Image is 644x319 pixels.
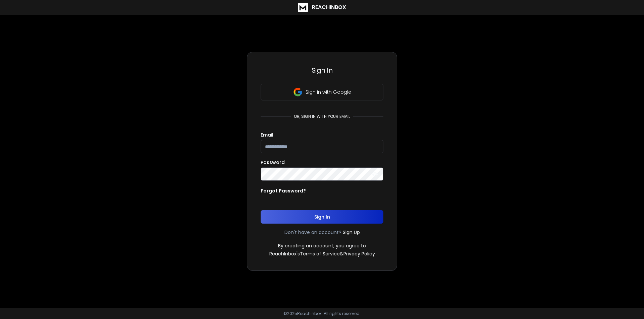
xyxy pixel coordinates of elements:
[261,133,273,137] label: Email
[261,187,306,194] p: Forgot Password?
[261,210,383,224] button: Sign In
[300,250,340,257] a: Terms of Service
[269,250,375,257] p: ReachInbox's &
[298,3,308,12] img: logo
[298,3,346,12] a: ReachInbox
[306,89,351,95] p: Sign in with Google
[291,114,353,119] p: or, sign in with your email
[312,3,346,11] h1: ReachInbox
[283,311,361,316] p: © 2025 Reachinbox. All rights reserved.
[284,229,341,236] p: Don't have an account?
[261,66,383,75] h3: Sign In
[261,84,383,100] button: Sign in with Google
[343,229,360,236] a: Sign Up
[278,242,366,249] p: By creating an account, you agree to
[261,160,285,165] label: Password
[343,250,375,257] a: Privacy Policy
